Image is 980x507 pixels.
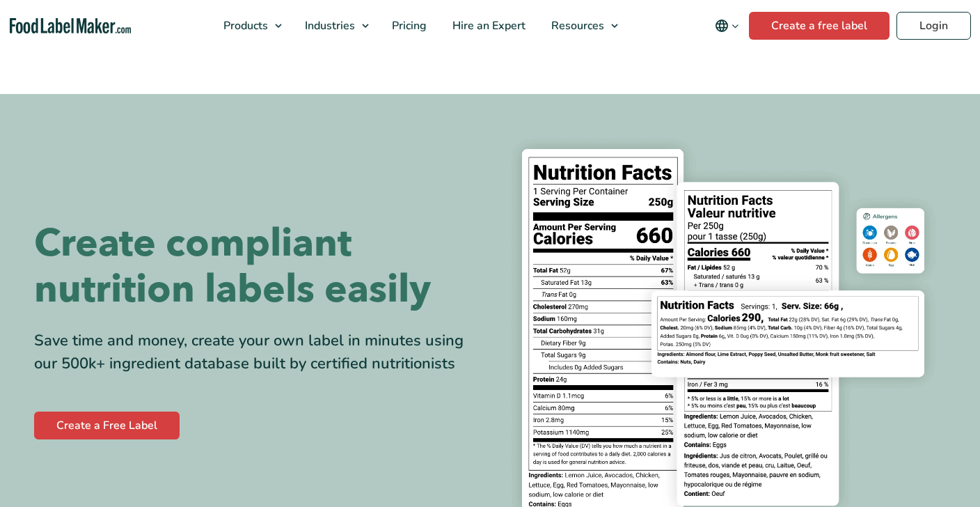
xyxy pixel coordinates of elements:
span: Pricing [388,18,428,33]
span: Resources [547,18,606,33]
span: Industries [301,18,356,33]
h1: Create compliant nutrition labels easily [34,221,480,313]
button: Change language [705,12,749,40]
a: Login [896,12,971,40]
span: Hire an Expert [448,18,527,33]
div: Save time and money, create your own label in minutes using our 500k+ ingredient database built b... [34,329,480,375]
a: Create a Free Label [34,412,180,439]
span: Products [219,18,269,33]
a: Create a free label [749,12,890,40]
a: Food Label Maker homepage [10,18,132,34]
